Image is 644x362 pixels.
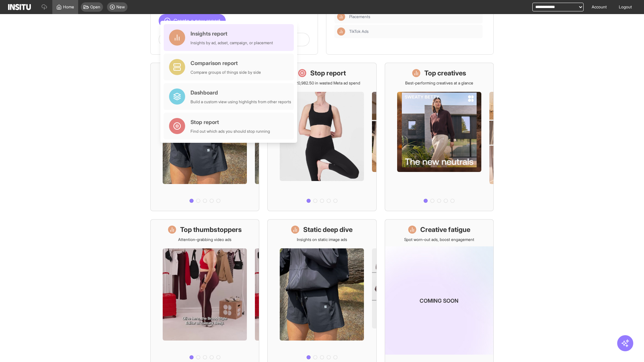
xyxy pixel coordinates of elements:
[303,225,353,234] h1: Static deep dive
[191,88,291,97] div: Dashboard
[150,63,259,211] a: What's live nowSee all active ads instantly
[180,225,242,234] h1: Top thumbstoppers
[385,63,494,211] a: Top creativesBest-performing creatives at a glance
[90,4,100,10] span: Open
[191,59,261,67] div: Comparison report
[349,29,369,34] span: TikTok Ads
[191,29,273,38] div: Insights report
[173,17,220,25] span: Create a new report
[349,14,480,19] span: Placements
[310,68,346,78] h1: Stop report
[349,29,480,34] span: TikTok Ads
[191,99,291,105] div: Build a custom view using highlights from other reports
[191,129,270,134] div: Find out which ads you should stop running
[283,80,360,86] p: Save £20,982.50 in wasted Meta ad spend
[297,237,347,242] p: Insights on static image ads
[424,68,466,78] h1: Top creatives
[349,14,370,19] span: Placements
[116,4,125,10] span: New
[8,4,31,10] img: Logo
[405,80,473,86] p: Best-performing creatives at a glance
[191,40,273,46] div: Insights by ad, adset, campaign, or placement
[337,27,345,36] div: Insights
[191,70,261,75] div: Compare groups of things side by side
[178,237,231,242] p: Attention-grabbing video ads
[63,4,74,10] span: Home
[159,14,226,27] button: Create a new report
[337,13,345,21] div: Insights
[267,63,376,211] a: Stop reportSave £20,982.50 in wasted Meta ad spend
[191,118,270,126] div: Stop report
